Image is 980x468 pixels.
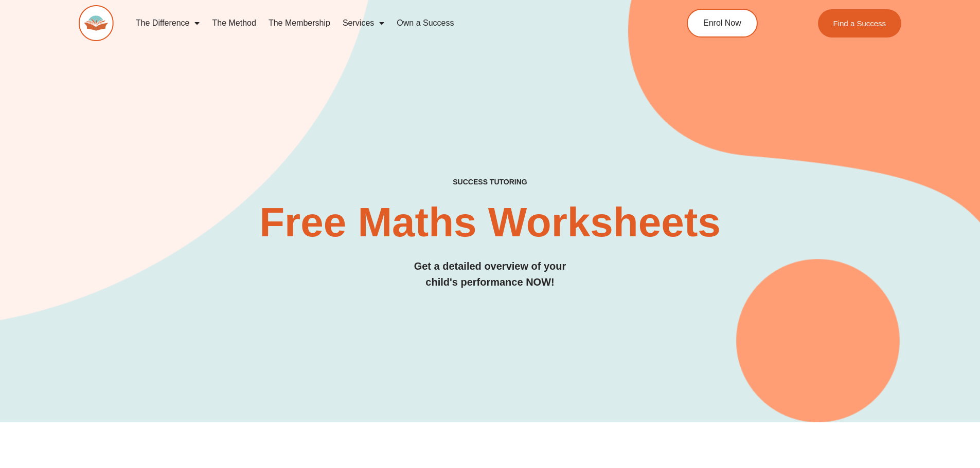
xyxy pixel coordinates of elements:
[703,19,741,27] span: Enrol Now
[206,11,262,35] a: The Method
[79,202,902,243] h2: Free Maths Worksheets​
[390,11,460,35] a: Own a Success
[79,258,902,290] h3: Get a detailed overview of your child's performance NOW!
[818,9,902,38] a: Find a Success
[262,11,336,35] a: The Membership
[687,9,758,38] a: Enrol Now
[833,20,886,27] span: Find a Success
[130,11,640,35] nav: Menu
[336,11,390,35] a: Services
[79,178,902,186] h4: SUCCESS TUTORING​
[130,11,206,35] a: The Difference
